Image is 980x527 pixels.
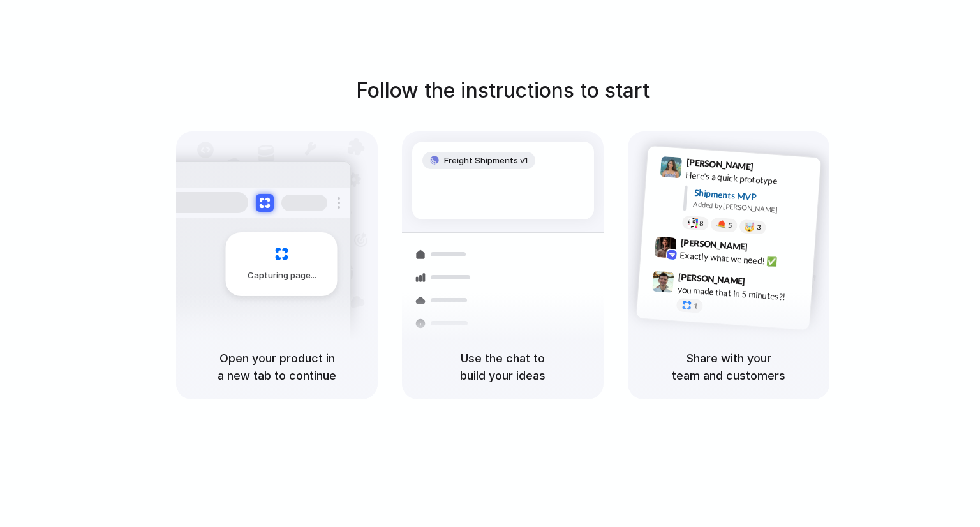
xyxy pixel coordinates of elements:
span: 1 [694,302,698,309]
div: Shipments MVP [694,186,812,207]
h5: Share with your team and customers [643,350,814,384]
span: 9:42 AM [752,241,778,256]
span: 9:47 AM [749,276,775,291]
span: [PERSON_NAME] [680,235,748,253]
div: Added by [PERSON_NAME] [693,199,810,218]
div: you made that in 5 minutes?! [677,283,805,304]
div: Exactly what we need! ✅ [679,248,807,270]
span: 8 [699,219,704,226]
h5: Use the chat to build your ideas [417,350,588,384]
span: 3 [757,224,761,231]
span: [PERSON_NAME] [678,269,746,288]
div: 🤯 [745,222,755,232]
span: 9:41 AM [757,161,783,176]
span: Freight Shipments v1 [444,154,528,167]
span: Capturing page [248,269,318,282]
h5: Open your product in a new tab to continue [191,350,362,384]
h1: Follow the instructions to start [356,75,650,106]
div: Here's a quick prototype [685,168,813,189]
span: 5 [728,221,732,228]
span: [PERSON_NAME] [686,155,754,174]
